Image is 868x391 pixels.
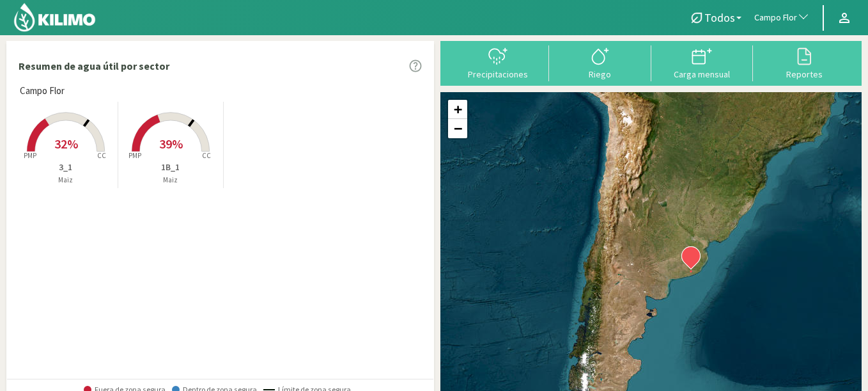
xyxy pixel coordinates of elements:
[754,12,797,24] span: Campo Flor
[549,45,651,79] button: Riego
[128,151,141,160] tspan: PMP
[753,45,855,79] button: Reportes
[448,100,467,119] a: Zoom in
[118,175,222,186] p: Maiz
[118,161,222,174] p: 1B_1
[13,2,97,33] img: Kilimo
[748,4,816,32] button: Campo Flor
[651,45,754,79] button: Carga mensual
[202,151,211,160] tspan: CC
[13,161,118,174] p: 3_1
[13,175,118,186] p: Maiz
[97,151,106,160] tspan: CC
[655,70,750,79] div: Carga mensual
[23,151,36,160] tspan: PMP
[553,70,647,79] div: Riego
[20,84,65,99] span: Campo Flor
[448,119,467,138] a: Zoom out
[451,70,545,79] div: Precipitaciones
[704,11,735,24] span: Todos
[757,70,851,79] div: Reportes
[19,58,169,74] p: Resumen de agua útil por sector
[54,136,78,152] span: 32%
[447,45,549,79] button: Precipitaciones
[159,136,183,152] span: 39%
